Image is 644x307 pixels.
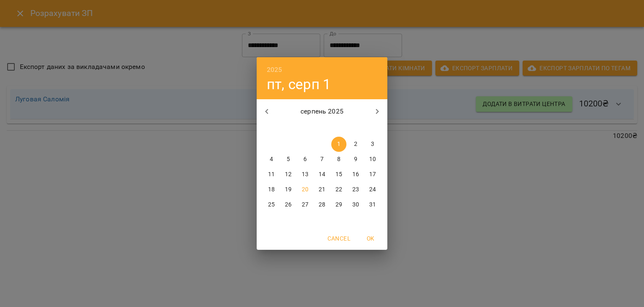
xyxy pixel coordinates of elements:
button: 27 [298,197,313,212]
button: 7 [314,152,330,167]
button: 3 [365,137,380,152]
p: 2 [354,140,357,148]
span: сб [348,124,363,132]
span: вт [281,124,296,132]
button: 25 [264,197,279,212]
p: 10 [369,155,376,164]
button: 4 [264,152,279,167]
p: 31 [369,201,376,209]
p: 19 [285,185,292,194]
p: 4 [270,155,273,164]
button: 30 [348,197,363,212]
p: 7 [320,155,324,164]
p: 22 [335,185,342,194]
button: 1 [331,137,346,152]
p: 30 [352,201,359,209]
p: 25 [268,201,275,209]
p: 12 [285,170,292,179]
span: ср [298,124,313,132]
button: 5 [281,152,296,167]
button: 24 [365,182,380,197]
button: 21 [314,182,330,197]
button: 26 [281,197,296,212]
button: 6 [298,152,313,167]
button: 17 [365,167,380,182]
span: чт [314,124,330,132]
p: серпень 2025 [277,106,368,116]
button: 18 [264,182,279,197]
p: 11 [268,170,275,179]
p: 20 [302,185,309,194]
span: Cancel [327,233,350,243]
button: 22 [331,182,346,197]
p: 6 [303,155,307,164]
button: 15 [331,167,346,182]
button: 2025 [267,64,282,76]
button: Cancel [324,231,354,246]
span: нд [365,124,380,132]
span: OK [360,233,381,243]
button: 28 [314,197,330,212]
button: 8 [331,152,346,167]
p: 28 [319,201,325,209]
button: OK [357,231,384,246]
button: 16 [348,167,363,182]
p: 3 [371,140,374,148]
button: 2 [348,137,363,152]
button: 13 [298,167,313,182]
p: 8 [337,155,341,164]
p: 14 [319,170,325,179]
p: 13 [302,170,309,179]
p: 17 [369,170,376,179]
p: 21 [319,185,325,194]
p: 15 [335,170,342,179]
p: 26 [285,201,292,209]
p: 24 [369,185,376,194]
p: 16 [352,170,359,179]
p: 5 [287,155,290,164]
p: 23 [352,185,359,194]
p: 27 [302,201,309,209]
button: 19 [281,182,296,197]
p: 29 [335,201,342,209]
button: 9 [348,152,363,167]
button: 23 [348,182,363,197]
span: пн [264,124,279,132]
button: 14 [314,167,330,182]
button: 12 [281,167,296,182]
button: 29 [331,197,346,212]
button: 20 [298,182,313,197]
p: 18 [268,185,275,194]
button: 31 [365,197,380,212]
p: 9 [354,155,357,164]
p: 1 [337,140,341,148]
button: пт, серп 1 [267,76,331,93]
button: 11 [264,167,279,182]
button: 10 [365,152,380,167]
span: пт [331,124,346,132]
